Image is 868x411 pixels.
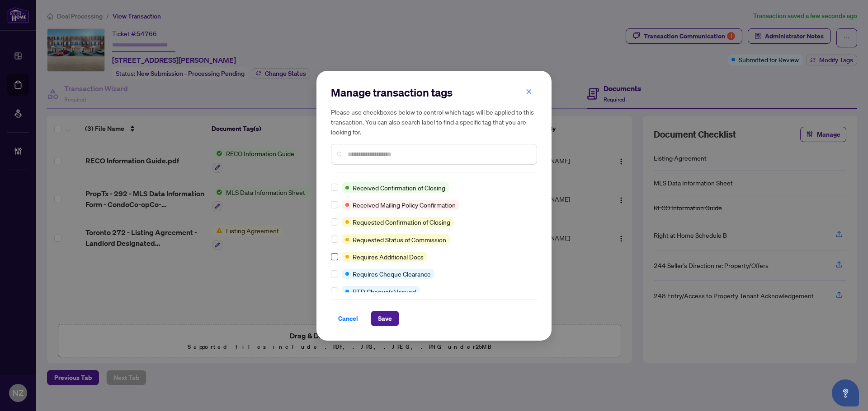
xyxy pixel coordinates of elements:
button: Open asap [832,379,859,406]
button: Save [371,311,399,326]
span: Requested Confirmation of Closing [353,217,450,227]
span: Received Mailing Policy Confirmation [353,200,456,210]
h5: Please use checkboxes below to control which tags will be applied to this transaction. You can al... [331,107,537,137]
span: RTD Cheque(s) Issued [353,286,416,296]
h2: Manage transaction tags [331,85,537,100]
span: Requires Additional Docs [353,252,424,262]
span: Requested Status of Commission [353,235,446,245]
span: Cancel [338,311,358,326]
span: close [526,88,532,95]
span: Requires Cheque Clearance [353,269,431,279]
span: Received Confirmation of Closing [353,183,445,193]
button: Cancel [331,311,365,326]
span: Save [378,311,392,326]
